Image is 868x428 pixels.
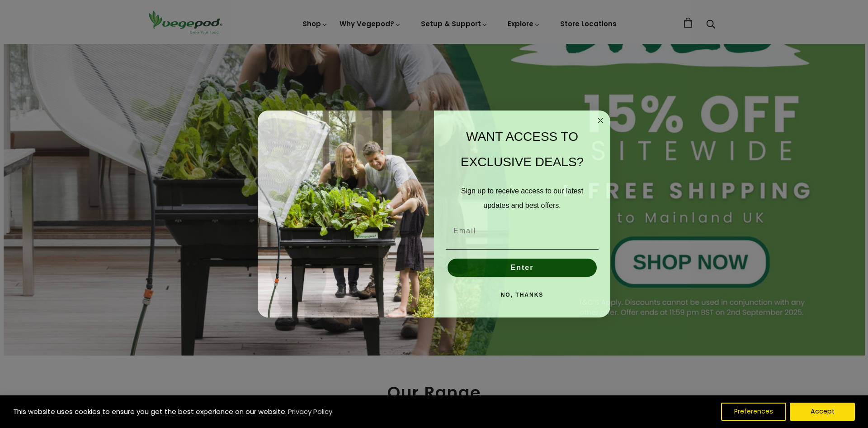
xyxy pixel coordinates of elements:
[13,407,287,416] span: This website uses cookies to ensure you get the best experience on our website.
[790,403,855,421] button: Accept
[721,403,786,421] button: Preferences
[287,404,334,420] a: Privacy Policy (opens in a new tab)
[258,111,434,317] img: e9d03583-1bb1-490f-ad29-36751b3212ff.jpeg
[448,259,597,277] button: Enter
[595,115,606,126] button: Close dialog
[446,222,599,240] input: Email
[461,187,583,209] span: Sign up to receive access to our latest updates and best offers.
[461,130,584,169] span: WANT ACCESS TO EXCLUSIVE DEALS?
[446,286,599,304] button: NO, THANKS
